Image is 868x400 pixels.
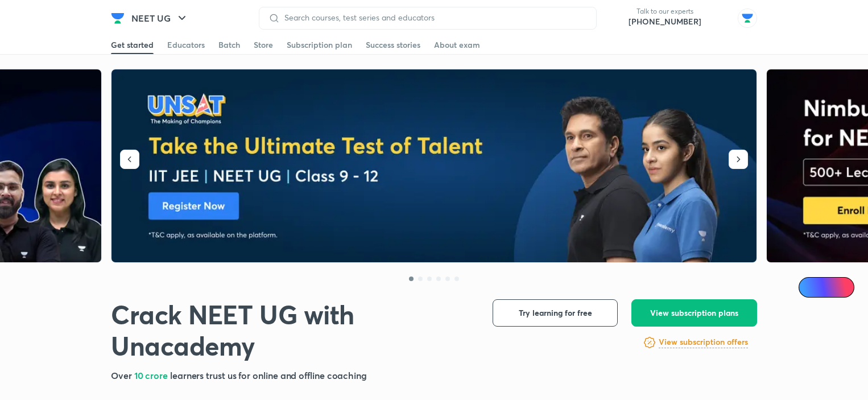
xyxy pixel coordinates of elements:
[629,7,701,16] p: Talk to our experts
[606,7,629,30] img: call-us
[167,36,205,54] a: Educators
[434,36,480,54] a: About exam
[366,36,420,54] a: Success stories
[287,39,352,51] div: Subscription plan
[125,7,196,30] button: NEET UG
[631,299,757,327] button: View subscription plans
[519,307,592,319] span: Try learning for free
[738,9,757,28] img: Sumit Gour
[493,299,618,327] button: Try learning for free
[218,36,240,54] a: Batch
[134,369,170,381] span: 10 crore
[287,36,352,54] a: Subscription plan
[254,36,273,54] a: Store
[111,11,125,25] img: Company Logo
[280,13,587,22] input: Search courses, test series and educators
[805,283,815,292] img: Icon
[366,39,420,51] div: Success stories
[254,39,273,51] div: Store
[111,39,154,51] div: Get started
[111,299,474,362] h1: Crack NEET UG with Unacademy
[659,336,748,349] a: View subscription offers
[710,9,729,27] img: avatar
[218,39,240,51] div: Batch
[170,369,367,381] span: learners trust us for online and offline coaching
[650,307,738,319] span: View subscription plans
[434,39,480,51] div: About exam
[111,36,154,54] a: Get started
[111,369,134,381] span: Over
[167,39,205,51] div: Educators
[659,336,748,348] h6: View subscription offers
[799,277,854,298] a: Ai Doubts
[629,16,701,27] a: [PHONE_NUMBER]
[817,283,848,292] span: Ai Doubts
